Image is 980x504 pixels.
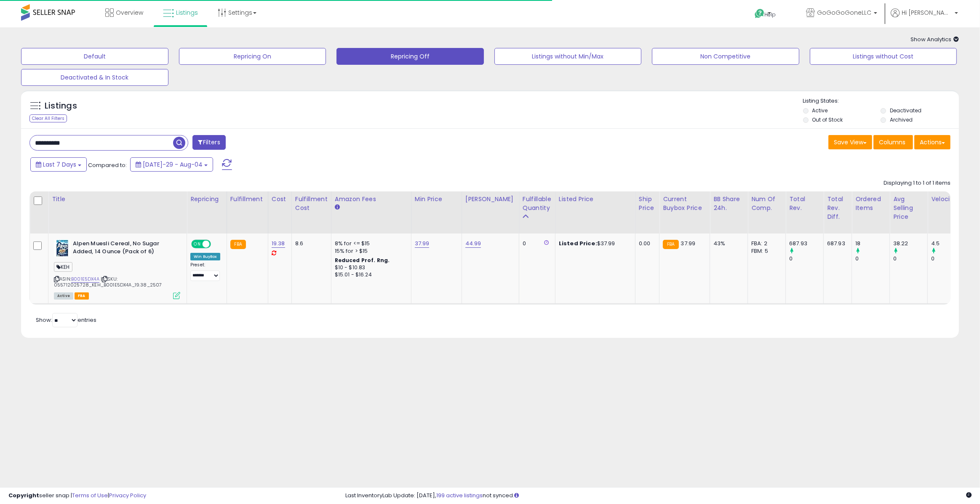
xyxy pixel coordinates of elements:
[751,240,779,247] div: FBA: 2
[765,11,776,18] span: Help
[190,253,220,260] div: Win BuyBox
[21,48,168,65] button: Default
[29,114,67,122] div: Clear All Filters
[827,195,848,221] div: Total Rev. Diff.
[335,195,408,204] div: Amazon Fees
[812,116,843,123] label: Out of Stock
[335,240,405,247] div: 8% for <= $15
[890,107,921,114] label: Deactivated
[54,276,162,288] span: | SKU: 055712025728_KEH_B001E5DX4A_19.38_2507
[230,240,246,249] small: FBA
[54,240,180,298] div: ASIN:
[652,48,799,65] button: Non Competitive
[891,8,958,27] a: Hi [PERSON_NAME]
[335,264,405,271] div: $10 - $10.83
[713,240,741,247] div: 43%
[855,240,889,247] div: 18
[45,100,77,112] h5: Listings
[210,241,223,248] span: OFF
[559,240,629,247] div: $37.99
[335,257,390,264] b: Reduced Prof. Rng.
[336,48,484,65] button: Repricing Off
[71,276,99,283] a: B001E5DX4A
[873,135,913,149] button: Columns
[827,240,845,247] div: 687.93
[73,240,175,257] b: Alpen Muesli Cereal, No Sugar Added, 14 Ounce (Pack of 6)
[884,179,951,187] div: Displaying 1 to 1 of 1 items
[295,240,325,247] div: 8.6
[272,195,288,204] div: Cost
[190,195,223,204] div: Repricing
[192,135,225,150] button: Filters
[817,8,871,17] span: GoGoGoGoneLLC
[415,239,430,248] a: 37.99
[230,195,264,204] div: Fulfillment
[931,255,965,263] div: 0
[143,160,203,169] span: [DATE]-29 - Aug-04
[893,255,927,263] div: 0
[855,255,889,263] div: 0
[30,157,87,172] button: Last 7 Days
[931,240,965,247] div: 4.5
[179,48,326,65] button: Repricing On
[415,195,458,204] div: Min Price
[754,8,765,19] i: Get Help
[54,292,73,300] span: All listings currently available for purchase on Amazon
[192,241,203,248] span: ON
[190,262,220,281] div: Preset:
[21,69,168,86] button: Deactivated & In Stock
[789,240,823,247] div: 687.93
[559,195,632,204] div: Listed Price
[295,195,328,212] div: Fulfillment Cost
[893,240,927,247] div: 38.22
[663,240,678,249] small: FBA
[890,116,913,123] label: Archived
[751,195,782,212] div: Num of Comp.
[335,247,405,255] div: 15% for > $15
[465,195,515,204] div: [PERSON_NAME]
[914,135,951,149] button: Actions
[812,107,828,114] label: Active
[130,157,213,172] button: [DATE]-29 - Aug-04
[748,2,793,27] a: Help
[52,195,183,204] div: Title
[639,240,653,247] div: 0.00
[789,195,820,212] div: Total Rev.
[176,8,198,17] span: Listings
[751,247,779,255] div: FBM: 5
[465,239,481,248] a: 44.99
[54,240,71,257] img: 51P5yzRbX8L._SL40_.jpg
[681,239,696,247] span: 37.99
[902,8,952,17] span: Hi [PERSON_NAME]
[54,262,72,272] span: KEH
[803,97,959,105] p: Listing States:
[911,35,959,43] span: Show Analytics
[828,135,872,149] button: Save View
[335,271,405,279] div: $15.01 - $16.24
[88,161,127,169] span: Compared to:
[494,48,642,65] button: Listings without Min/Max
[272,239,285,248] a: 19.38
[523,240,549,247] div: 0
[713,195,744,212] div: BB Share 24h.
[639,195,656,212] div: Ship Price
[523,195,552,212] div: Fulfillable Quantity
[931,195,962,204] div: Velocity
[810,48,957,65] button: Listings without Cost
[75,292,89,300] span: FBA
[559,239,597,247] b: Listed Price:
[43,160,76,169] span: Last 7 Days
[879,138,905,146] span: Columns
[116,8,143,17] span: Overview
[789,255,823,263] div: 0
[855,195,886,212] div: Ordered Items
[36,316,96,324] span: Show: entries
[663,195,706,212] div: Current Buybox Price
[335,204,340,211] small: Amazon Fees.
[893,195,924,221] div: Avg Selling Price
